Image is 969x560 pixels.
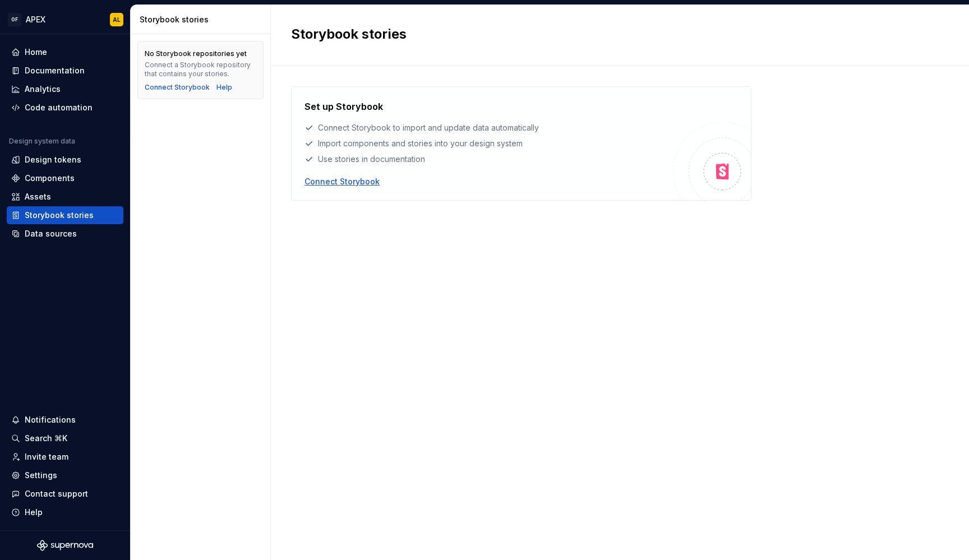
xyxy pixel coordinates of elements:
div: Design system data [9,137,75,146]
div: Storybook stories [25,210,94,221]
div: Help [25,507,43,518]
div: Design tokens [25,154,81,165]
a: Help [216,83,232,92]
div: Notifications [25,414,76,425]
button: Notifications [7,411,123,429]
div: No Storybook repositories yet [145,49,247,58]
div: Connect Storybook to import and update data automatically [304,122,673,133]
div: Use stories in documentation [304,154,673,165]
a: Settings [7,466,123,484]
a: Analytics [7,80,123,98]
button: Contact support [7,485,123,503]
div: Data sources [25,228,77,239]
div: OF [8,13,21,26]
div: Components [25,173,75,184]
div: APEX [26,14,45,25]
button: Help [7,503,123,521]
h4: Set up Storybook [304,100,383,113]
button: Connect Storybook [145,83,210,92]
div: Connect a Storybook repository that contains your stories. [145,61,256,78]
div: Import components and stories into your design system [304,138,673,149]
a: Invite team [7,448,123,466]
div: Invite team [25,451,68,462]
div: Documentation [25,65,85,76]
div: Assets [25,191,51,202]
svg: Supernova Logo [37,540,93,551]
button: OFAPEXAL [2,7,128,31]
a: Design tokens [7,151,123,169]
a: Documentation [7,62,123,80]
button: Connect Storybook [304,176,380,187]
div: AL [113,15,121,24]
div: Contact support [25,488,88,499]
a: Data sources [7,225,123,243]
div: Settings [25,470,57,481]
a: Home [7,43,123,61]
button: Search ⌘K [7,429,123,447]
div: Analytics [25,84,61,95]
div: Home [25,47,47,58]
a: Assets [7,188,123,206]
div: Storybook stories [140,14,266,25]
div: Code automation [25,102,93,113]
a: Storybook stories [7,206,123,224]
a: Code automation [7,99,123,117]
div: Search ⌘K [25,433,67,444]
a: Components [7,169,123,187]
h2: Storybook stories [291,25,935,43]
